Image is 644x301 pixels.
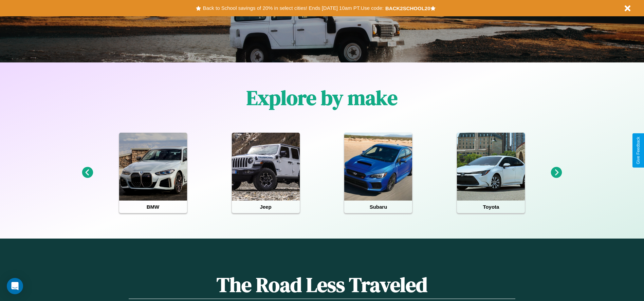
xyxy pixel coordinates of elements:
[119,201,187,213] h4: BMW
[385,5,430,11] b: BACK2SCHOOL20
[129,271,515,299] h1: The Road Less Traveled
[246,84,398,112] h1: Explore by make
[201,3,385,13] button: Back to School savings of 20% in select cities! Ends [DATE] 10am PT.Use code:
[457,201,525,213] h4: Toyota
[7,278,23,294] div: Open Intercom Messenger
[232,201,300,213] h4: Jeep
[636,137,641,164] div: Give Feedback
[344,201,412,213] h4: Subaru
